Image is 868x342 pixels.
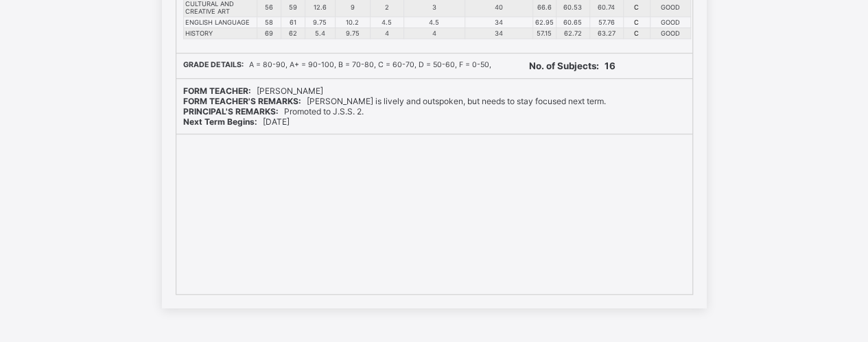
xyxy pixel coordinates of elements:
[465,16,532,27] td: 34
[183,96,606,106] span: [PERSON_NAME] is lively and outspoken, but needs to stay focused next term.
[183,86,323,96] span: [PERSON_NAME]
[305,27,335,38] td: 5.4
[335,27,370,38] td: 9.75
[556,27,589,38] td: 62.72
[403,27,465,38] td: 4
[183,86,251,96] b: FORM TEACHER:
[183,96,301,106] b: FORM TEACHER'S REMARKS:
[623,27,650,38] td: C
[465,27,532,38] td: 34
[532,16,556,27] td: 62.95
[650,27,690,38] td: GOOD
[589,16,623,27] td: 57.76
[589,27,623,38] td: 63.27
[370,27,403,38] td: 4
[650,16,690,27] td: GOOD
[183,27,257,38] td: HISTORY
[183,117,257,127] b: Next Term Begins:
[281,27,305,38] td: 62
[335,16,370,27] td: 10.2
[529,60,615,71] span: 16
[257,16,281,27] td: 58
[183,60,244,69] b: GRADE DETAILS:
[183,106,279,117] b: PRINCIPAL'S REMARKS:
[257,27,281,38] td: 69
[529,60,599,71] b: No. of Subjects:
[183,106,364,117] span: Promoted to J.S.S. 2.
[183,60,491,69] span: A = 80-90, A+ = 90-100, B = 70-80, C = 60-70, D = 50-60, F = 0-50,
[623,16,650,27] td: C
[281,16,305,27] td: 61
[305,16,335,27] td: 9.75
[556,16,589,27] td: 60.65
[183,117,290,127] span: [DATE]
[370,16,403,27] td: 4.5
[532,27,556,38] td: 57.15
[403,16,465,27] td: 4.5
[183,16,257,27] td: ENGLISH LANGUAGE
